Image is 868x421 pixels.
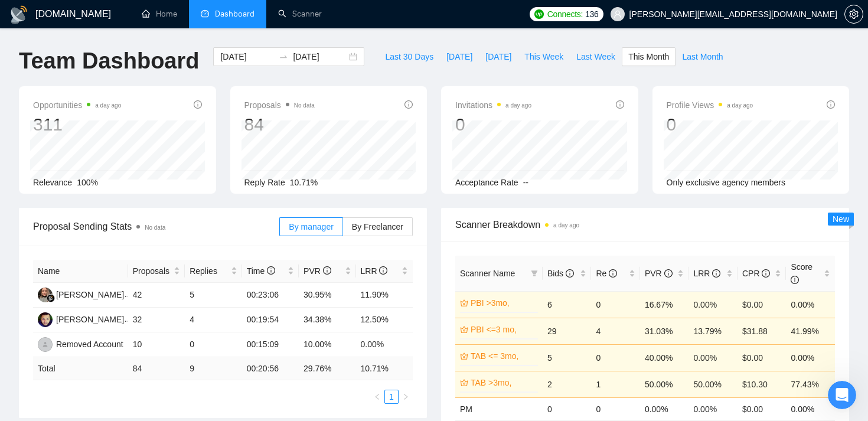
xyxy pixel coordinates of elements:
[43,291,227,328] div: Lancer is charging much less monthly for unlimited usage.
[727,102,753,109] time: a day ago
[128,332,185,357] td: 10
[33,260,128,283] th: Name
[9,5,28,24] img: logo
[356,357,413,380] td: 10.71 %
[19,127,184,150] div: Hello! I’m Nazar, and I’ll gladly support you with your request 😊
[616,100,624,109] span: info-circle
[38,314,124,324] a: AA[PERSON_NAME]
[399,390,413,404] button: right
[194,100,202,109] span: info-circle
[10,306,226,326] textarea: Message…
[56,313,124,326] div: [PERSON_NAME]
[460,325,468,334] span: crown
[33,98,121,112] span: Opportunities
[9,291,227,342] div: nimit@data.family says…
[738,291,787,318] td: $0.00
[547,8,583,21] span: Connects:
[385,50,433,63] span: Last 30 Days
[185,5,207,27] button: Home
[9,93,227,120] div: Nazar says…
[786,371,835,397] td: 77.43%
[128,260,185,283] th: Proposals
[738,397,787,420] td: $0.00
[278,9,322,19] a: searchScanner
[786,344,835,371] td: 0.00%
[762,269,770,278] span: info-circle
[34,6,53,25] img: Profile image for Nazar
[570,47,622,66] button: Last Week
[244,113,315,136] div: 84
[185,357,242,380] td: 9
[247,266,275,276] span: Time
[128,308,185,332] td: 32
[56,338,123,351] div: Removed Account
[738,318,787,344] td: $31.88
[356,332,413,357] td: 0.00%
[356,283,413,308] td: 11.90%
[614,10,622,18] span: user
[37,331,47,340] button: Gif picker
[585,8,598,21] span: 136
[8,5,30,27] button: go back
[38,289,124,299] a: VM[PERSON_NAME]
[304,266,331,276] span: PVR
[185,283,242,308] td: 5
[77,178,98,187] span: 100%
[622,47,676,66] button: This Month
[664,269,673,278] span: info-circle
[145,224,165,231] span: No data
[379,266,387,275] span: info-circle
[242,283,299,308] td: 00:23:06
[190,265,228,278] span: Replies
[485,50,511,63] span: [DATE]
[543,291,592,318] td: 6
[57,94,68,106] img: Profile image for Nazar
[676,47,729,66] button: Last Month
[38,312,53,327] img: AA
[844,5,863,24] button: setting
[399,390,413,404] li: Next Page
[688,291,738,318] td: 0.00%
[185,260,242,283] th: Replies
[460,404,472,414] a: PM
[242,308,299,332] td: 00:19:54
[667,178,786,187] span: Only exclusive agency members
[742,269,770,278] span: CPR
[640,291,689,318] td: 16.67%
[72,95,180,106] div: joined the conversation
[553,222,579,229] time: a day ago
[609,269,617,278] span: info-circle
[19,256,73,263] div: Nazar • [DATE]
[142,9,177,19] a: homeHome
[591,318,640,344] td: 4
[185,308,242,332] td: 4
[289,222,333,231] span: By manager
[33,113,121,136] div: 311
[19,47,199,75] h1: Team Dashboard
[279,52,288,61] span: to
[455,98,531,112] span: Invitations
[299,308,355,332] td: 34.38%
[352,222,403,231] span: By Freelancer
[9,120,194,180] div: Hello! I’m Nazar, and I’ll gladly support you with your request 😊Please allow me a couple of minu...
[370,390,384,404] button: left
[518,47,570,66] button: This Week
[18,331,28,340] button: Emoji picker
[52,298,217,321] div: Lancer is charging much less monthly for unlimited usage.
[33,219,279,234] span: Proposal Sending Stats
[505,102,531,109] time: a day ago
[33,357,128,380] td: Total
[19,188,184,246] div: Could you please share what exactly the cheaper alternative offers you? This will help us underst...
[242,332,299,357] td: 00:15:09
[471,296,536,309] a: PBI >3mo,
[47,294,55,302] img: gigradar-bm.png
[56,331,66,340] button: Upload attachment
[378,47,440,66] button: Last 30 Days
[38,288,53,302] img: VM
[591,291,640,318] td: 0
[523,178,528,187] span: --
[576,50,615,63] span: Last Week
[460,299,468,307] span: crown
[294,102,315,109] span: No data
[404,100,413,109] span: info-circle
